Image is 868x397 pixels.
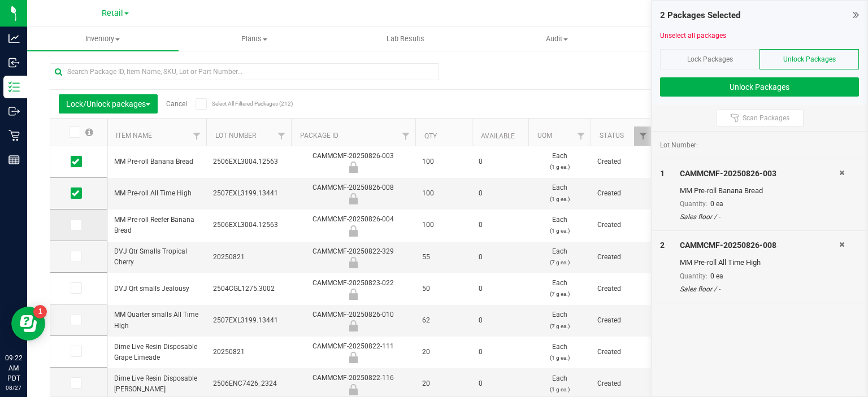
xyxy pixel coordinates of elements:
span: DVJ Qtr Smalls Tropical Cherry [114,246,199,268]
p: (1 g ea.) [535,384,584,395]
a: Filter [272,126,291,146]
a: Filter [634,126,653,146]
span: Each [535,215,584,236]
div: CAMMCMF-20250822-116 [289,373,417,395]
button: Scan Packages [716,110,804,126]
a: Status [600,132,624,139]
inline-svg: Inventory [8,81,20,93]
span: Each [535,373,584,395]
span: Retail [102,8,123,18]
span: 20250821 [213,252,284,263]
span: 2507EXL3199.13441 [213,315,284,326]
span: Inventory [27,34,179,44]
span: Lab Results [371,34,440,44]
div: CAMMCMF-20250822-329 [289,246,417,268]
span: 2506EXL3004.12563 [213,220,284,230]
inline-svg: Outbound [8,106,20,117]
a: Unselect all packages [660,32,726,40]
span: MM Pre-roll Reefer Banana Bread [114,215,199,236]
div: MM Pre-roll Banana Bread [680,185,839,197]
span: 50 [422,283,465,294]
span: 0 [479,283,522,294]
span: MM Pre-roll Banana Bread [114,156,199,167]
span: 0 ea [710,200,723,208]
span: Select All Filtered Packages (212) [212,101,268,107]
span: Each [535,342,584,363]
span: Created [597,347,646,357]
span: Audit [481,34,632,44]
span: MM Pre-roll All Time High [114,188,199,199]
a: Package ID [300,132,338,139]
div: Newly Received [289,384,417,395]
span: 20250821 [213,347,284,357]
span: 0 [479,156,522,167]
a: Filter [188,126,206,146]
span: 0 [479,220,522,230]
inline-svg: Retail [8,130,20,141]
p: (1 g ea.) [535,194,584,204]
span: 2506ENC7426_2324 [213,378,284,389]
span: Each [535,246,584,268]
span: 1 [660,169,665,178]
span: Dime Live Resin Disposable Grape Limeade [114,342,199,363]
div: Newly Received [289,289,417,300]
div: Newly Received [289,162,417,173]
span: Unlock Packages [783,55,836,63]
span: Lot Number: [660,140,698,150]
div: CAMMCMF-20250823-022 [289,278,417,300]
span: Scan Packages [743,114,789,123]
span: Select all records on this page [85,128,93,136]
span: Plants [179,34,329,44]
div: CAMMCMF-20250826-008 [680,239,839,251]
p: (7 g ea.) [535,321,584,331]
button: Lock/Unlock packages [59,94,158,114]
span: Created [597,315,646,326]
span: Lock Packages [687,55,733,63]
span: 100 [422,156,465,167]
span: Lock/Unlock packages [66,99,150,108]
span: Quantity: [680,200,708,208]
inline-svg: Reports [8,154,20,165]
a: Item Name [116,132,152,139]
a: Plants [179,27,330,51]
span: 20 [422,347,465,357]
span: Each [535,151,584,172]
span: 0 [479,252,522,263]
div: CAMMCMF-20250826-003 [289,151,417,173]
p: (7 g ea.) [535,289,584,299]
span: 0 [479,378,522,389]
iframe: Resource center [11,307,45,341]
div: CAMMCMF-20250822-111 [289,341,417,363]
span: 100 [422,220,465,230]
div: Newly Received [289,320,417,331]
inline-svg: Inbound [8,57,20,68]
span: 0 [479,188,522,199]
span: 55 [422,252,465,263]
a: Qty [424,132,437,140]
a: Cancel [166,100,187,108]
span: 20 [422,378,465,389]
span: Each [535,182,584,204]
span: Created [597,252,646,263]
inline-svg: Analytics [8,33,20,44]
span: Each [535,309,584,331]
p: 09:22 AM PDT [5,353,22,383]
span: Created [597,156,646,167]
a: Lot Number [215,132,256,139]
span: 0 ea [710,272,723,280]
button: Unlock Packages [660,77,859,97]
span: Created [597,188,646,199]
p: (1 g ea.) [535,225,584,236]
span: Created [597,378,646,389]
div: Newly Received [289,352,417,363]
p: (1 g ea.) [535,162,584,172]
span: Quantity: [680,272,708,280]
div: CAMMCMF-20250826-004 [289,214,417,236]
a: Filter [572,126,591,146]
div: CAMMCMF-20250826-003 [680,168,839,180]
span: MM Quarter smalls All Time High [114,309,199,331]
span: 2 [660,241,665,250]
div: CAMMCMF-20250826-008 [289,182,417,204]
a: UOM [537,132,552,139]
